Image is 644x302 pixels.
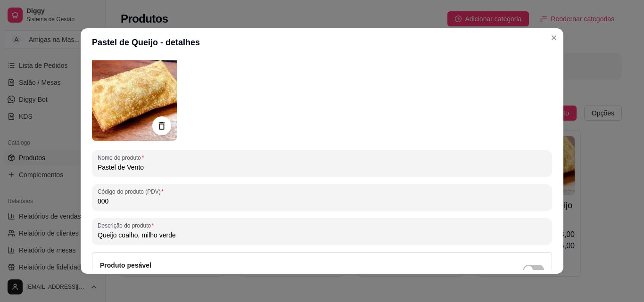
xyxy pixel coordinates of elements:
[98,163,546,172] input: Nome do produto
[546,30,561,45] button: Close
[81,28,563,57] header: Pastel de Queijo - detalhes
[98,188,167,196] label: Código do produto (PDV)
[98,230,546,240] input: Descrição do produto
[98,196,546,206] input: Código do produto (PDV)
[98,221,157,229] label: Descrição do produto
[92,56,177,141] img: produto
[100,261,151,269] label: Produto pesável
[98,154,147,162] label: Nome do produto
